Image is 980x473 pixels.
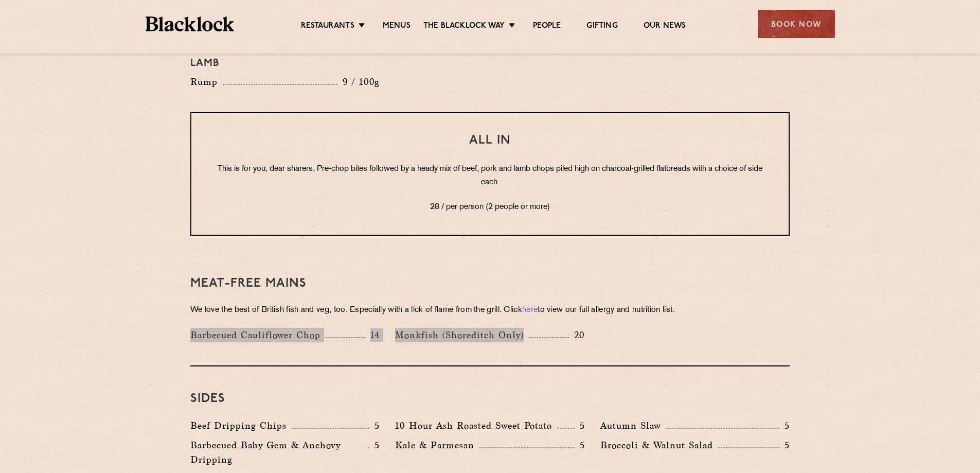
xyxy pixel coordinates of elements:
[212,163,768,189] p: This is for you, dear sharers. Pre-chop bites followed by a heady mix of beef, pork and lamb chop...
[533,21,561,32] a: People
[146,16,235,31] img: BL_Textured_Logo-footer-cropped.svg
[337,75,380,89] p: 9 / 100g
[365,328,380,342] p: 14
[575,439,585,452] p: 5
[190,418,292,433] p: Beef Dripping Chips
[190,392,790,406] h3: Sides
[383,21,411,32] a: Menus
[569,328,585,342] p: 20
[600,418,666,433] p: Autumn Slaw
[395,328,529,342] p: Monkfish (Shoreditch Only)
[212,201,768,214] p: 28 / per person (2 people or more)
[301,21,354,32] a: Restaurants
[395,438,479,452] p: Kale & Parmesan
[369,419,380,432] p: 5
[190,75,223,89] p: Rump
[644,21,686,32] a: Our News
[779,419,790,432] p: 5
[190,277,790,290] h3: Meat-Free mains
[758,10,835,38] div: Book Now
[190,438,368,467] p: Barbecued Baby Gem & Anchovy Dripping
[779,439,790,452] p: 5
[190,57,790,69] h4: Lamb
[190,328,326,342] p: Barbecued Cauliflower Chop
[190,303,790,318] p: We love the best of British fish and veg, too. Especially with a lick of flame from the grill. Cl...
[212,134,768,147] h3: All In
[522,306,538,314] a: here
[395,418,557,433] p: 10 Hour Ash Roasted Sweet Potato
[586,21,617,32] a: Gifting
[423,21,505,32] a: The Blacklock Way
[575,419,585,432] p: 5
[600,438,718,452] p: Broccoli & Walnut Salad
[369,439,380,452] p: 5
